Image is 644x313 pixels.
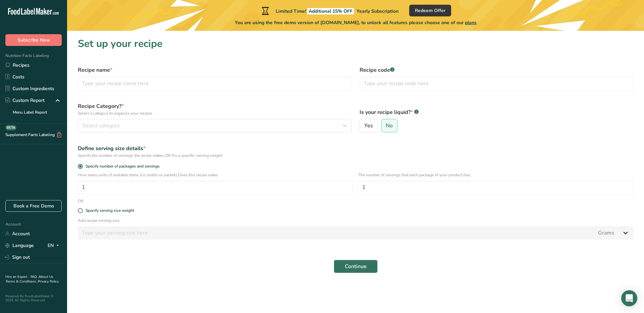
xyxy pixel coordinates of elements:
span: Continue [345,262,367,270]
span: Yes [364,122,373,129]
p: Select a category to organize your recipes [78,110,352,116]
span: plans [465,19,477,26]
a: Book a Free Demo [5,200,62,212]
p: How many units of sealable items (i.e. bottle or packet) Does this recipe make. [78,172,353,178]
span: Subscribe Now [17,37,50,44]
a: FAQ . [31,274,39,279]
div: BETA [5,125,16,130]
span: Yearly Subscription [357,8,398,14]
div: OR [74,198,88,204]
label: Is your recipe liquid? [360,108,633,116]
h1: Set up your recipe [78,36,633,51]
button: Subscribe Now [5,34,62,46]
button: Continue [334,260,378,273]
div: Limited Time! [260,7,398,15]
p: The number of servings that each package of your product has. [358,172,633,178]
span: Additional 15% OFF [307,8,354,14]
input: Type your recipe code here [360,77,633,90]
a: Language [5,240,34,251]
span: No [386,122,393,129]
div: Open Intercom Messenger [621,290,637,306]
button: Select category [78,119,352,132]
input: Type your serving size here [78,226,594,240]
div: Powered By FoodLabelMaker © 2025 All Rights Reserved [5,294,62,302]
a: About Us . [5,274,53,284]
label: Recipe code [360,66,633,74]
label: Recipe name [78,66,352,74]
span: You are using the free demo version of [DOMAIN_NAME], to unlock all features please choose one of... [235,19,477,26]
input: Type your recipe name here [78,77,352,90]
p: Add recipe serving size. [78,217,633,224]
a: Hire an Expert . [5,274,29,279]
div: Specify serving size weight [86,208,134,213]
span: Redeem Offer [415,7,445,14]
span: Specify number of packages and servings [83,164,160,169]
div: EN [48,242,62,250]
div: Custom Report [5,97,45,104]
a: Terms & Conditions . [6,279,38,284]
div: Define serving size details [78,144,633,152]
div: Specify the number of servings the recipe makes OR Fix a specific serving weight [78,152,633,159]
button: Redeem Offer [409,5,451,16]
label: Recipe Category? [78,102,352,116]
span: Select category [82,122,120,130]
a: Privacy Policy [38,279,59,284]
